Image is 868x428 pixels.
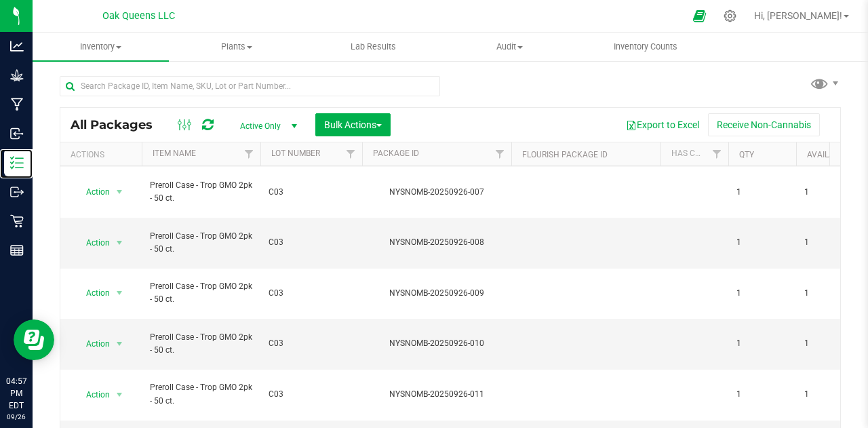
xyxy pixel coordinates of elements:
[617,113,708,136] button: Export to Excel
[10,185,24,199] inline-svg: Outbound
[736,337,788,350] span: 1
[6,375,26,412] p: 04:57 PM EDT
[269,287,354,300] span: C03
[660,142,728,166] th: Has COA
[60,76,440,96] input: Search Package ID, Item Name, SKU, Lot or Part Number...
[442,41,577,53] span: Audit
[305,33,441,61] a: Lab Results
[153,149,196,158] a: Item Name
[150,179,252,205] span: Preroll Case - Trop GMO 2pk - 50 ct.
[33,41,169,53] span: Inventory
[739,150,754,159] a: Qty
[102,10,175,22] span: Oak Queens LLC
[10,127,24,140] inline-svg: Inbound
[736,287,788,300] span: 1
[10,98,24,111] inline-svg: Manufacturing
[722,9,738,22] div: Manage settings
[170,41,304,53] span: Plants
[150,331,252,357] span: Preroll Case - Trop GMO 2pk - 50 ct.
[706,142,728,166] a: Filter
[269,186,354,199] span: C03
[708,113,820,136] button: Receive Non-Cannabis
[111,182,128,201] span: select
[10,244,24,257] inline-svg: Reports
[595,41,696,53] span: Inventory Counts
[804,236,856,249] span: 1
[804,186,856,199] span: 1
[754,10,842,21] span: Hi, [PERSON_NAME]!
[71,117,166,132] span: All Packages
[111,233,128,252] span: select
[74,385,111,404] span: Action
[441,33,578,61] a: Audit
[360,186,513,199] div: NYSNOMB-20250926-007
[6,412,26,422] p: 09/26
[74,233,111,252] span: Action
[14,319,54,360] iframe: Resource center
[373,149,419,158] a: Package ID
[271,149,320,158] a: Lot Number
[804,287,856,300] span: 1
[804,388,856,401] span: 1
[360,287,513,300] div: NYSNOMB-20250926-009
[360,236,513,249] div: NYSNOMB-20250926-008
[71,150,136,159] div: Actions
[360,388,513,401] div: NYSNOMB-20250926-011
[324,119,382,130] span: Bulk Actions
[578,33,714,61] a: Inventory Counts
[33,33,169,61] a: Inventory
[340,142,362,166] a: Filter
[489,142,511,166] a: Filter
[10,156,24,170] inline-svg: Inventory
[74,284,111,303] span: Action
[684,3,715,29] span: Open Ecommerce Menu
[238,142,260,166] a: Filter
[150,280,252,306] span: Preroll Case - Trop GMO 2pk - 50 ct.
[522,150,608,159] a: Flourish Package ID
[360,337,513,350] div: NYSNOMB-20250926-010
[269,388,354,401] span: C03
[111,385,128,404] span: select
[150,230,252,256] span: Preroll Case - Trop GMO 2pk - 50 ct.
[315,113,391,136] button: Bulk Actions
[269,337,354,350] span: C03
[804,337,856,350] span: 1
[111,334,128,353] span: select
[74,334,111,353] span: Action
[807,150,848,159] a: Available
[269,236,354,249] span: C03
[10,69,24,82] inline-svg: Grow
[736,186,788,199] span: 1
[10,39,24,53] inline-svg: Analytics
[74,182,111,201] span: Action
[736,388,788,401] span: 1
[169,33,305,61] a: Plants
[10,214,24,228] inline-svg: Retail
[150,381,252,407] span: Preroll Case - Trop GMO 2pk - 50 ct.
[736,236,788,249] span: 1
[111,284,128,303] span: select
[332,41,414,53] span: Lab Results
